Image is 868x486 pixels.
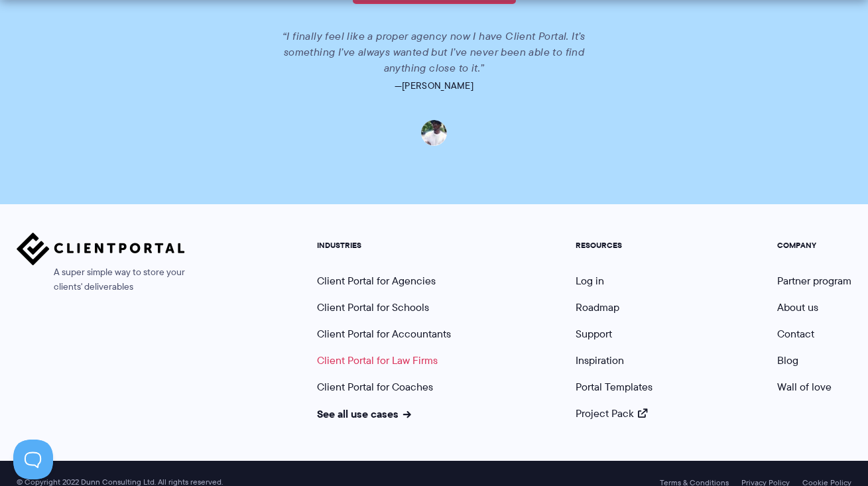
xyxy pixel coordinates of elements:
p: —[PERSON_NAME] [62,76,806,95]
a: Client Portal for Agencies [317,273,436,288]
span: A super simple way to store your clients' deliverables [17,265,185,294]
a: Client Portal for Law Firms [317,353,438,368]
a: Client Portal for Coaches [317,379,433,395]
a: Inspiration [576,353,624,368]
a: Wall of love [777,379,832,395]
h5: RESOURCES [576,241,652,250]
a: Portal Templates [576,379,652,395]
a: Blog [777,353,798,368]
a: See all use cases [317,406,411,422]
iframe: Toggle Customer Support [13,440,53,479]
h5: INDUSTRIES [317,241,451,250]
a: Client Portal for Schools [317,300,429,315]
a: Partner program [777,273,851,288]
a: Support [576,326,612,341]
a: Client Portal for Accountants [317,326,451,341]
a: About us [777,300,818,315]
a: Log in [576,273,604,288]
a: Contact [777,326,814,341]
a: Roadmap [576,300,619,315]
p: “I finally feel like a proper agency now I have Client Portal. It’s something I’ve always wanted ... [265,29,603,76]
a: Project Pack [576,406,647,421]
h5: COMPANY [777,241,851,250]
